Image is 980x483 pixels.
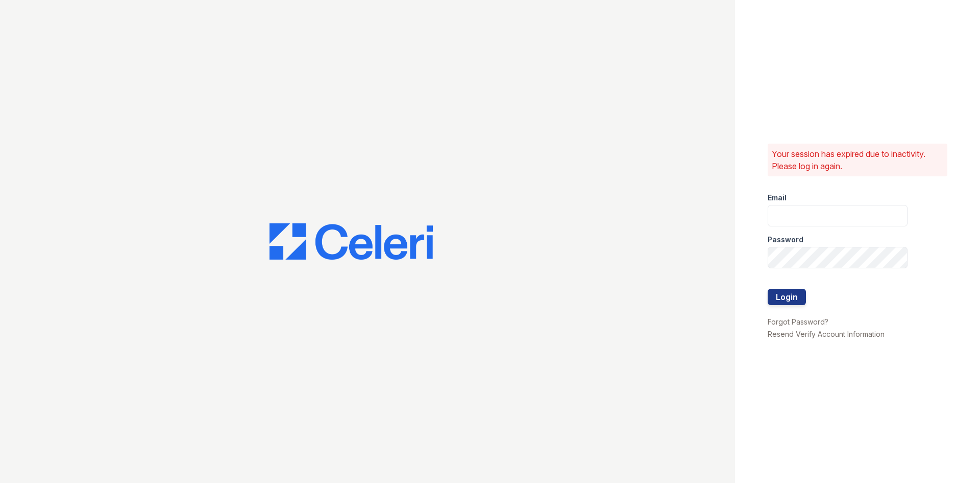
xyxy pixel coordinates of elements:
[768,317,828,326] a: Forgot Password?
[269,223,433,260] img: CE_Logo_Blue-a8612792a0a2168367f1c8372b55b34899dd931a85d93a1a3d3e32e68fde9ad4.png
[768,193,787,203] label: Email
[768,330,885,338] a: Resend Verify Account Information
[768,289,806,305] button: Login
[772,148,943,172] p: Your session has expired due to inactivity. Please log in again.
[768,235,803,245] label: Password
